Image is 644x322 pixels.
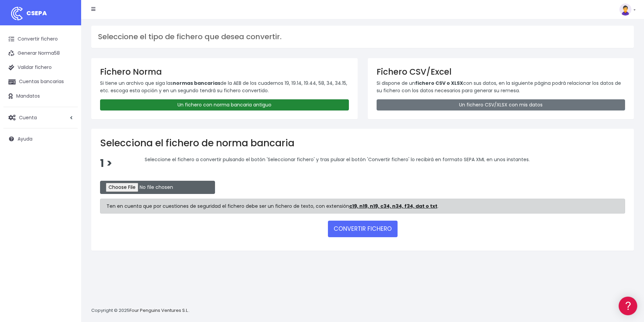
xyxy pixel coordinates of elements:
h3: Fichero Norma [100,67,349,77]
a: POWERED BY ENCHANT [93,195,130,201]
p: Copyright © 2025 . [91,307,190,314]
a: Perfiles de empresas [7,117,128,127]
a: Un fichero CSV/XLSX con mis datos [377,99,625,110]
div: Facturación [7,134,128,141]
span: Ayuda [18,135,32,142]
div: Ten en cuenta que por cuestiones de seguridad el fichero debe ser un fichero de texto, con extens... [100,199,625,214]
span: Seleccione el fichero a convertir pulsando el botón 'Seleccionar fichero' y tras pulsar el botón ... [145,156,530,163]
a: Cuenta [3,110,78,125]
a: Información general [7,57,128,68]
div: Convertir ficheros [7,75,128,81]
p: Si tiene un archivo que siga las de la AEB de los cuadernos 19, 19.14, 19.44, 58, 34, 34.15, etc.... [100,79,349,95]
span: CSEPA [26,9,47,17]
a: Convertir fichero [3,32,78,46]
a: Generar Norma58 [3,46,78,60]
img: profile [619,3,631,16]
strong: fichero CSV o XLSX [415,80,463,86]
button: CONVERTIR FICHERO [328,221,398,237]
span: 1 > [100,156,112,171]
a: Formatos [7,85,128,96]
a: Validar fichero [3,60,78,75]
a: Ayuda [3,132,78,146]
span: Cuenta [19,114,37,121]
a: API [7,173,128,183]
a: Un fichero con norma bancaria antiguo [100,99,349,110]
a: General [7,145,128,155]
h3: Seleccione el tipo de fichero que desea convertir. [98,32,627,41]
strong: normas bancarias [173,80,220,86]
a: Videotutoriales [7,106,128,117]
strong: c19, n19, n19, c34, n34, f34, dat o txt [349,203,437,209]
a: Cuentas bancarias [3,75,78,89]
button: Contáctanos [7,181,128,193]
h2: Selecciona el fichero de norma bancaria [100,138,625,149]
a: Four Penguins Ventures S.L. [129,307,189,314]
div: Programadores [7,162,128,169]
div: Información general [7,47,128,53]
a: Mandatos [3,89,78,103]
h3: Fichero CSV/Excel [377,67,625,77]
p: Si dispone de un con sus datos, en la siguiente página podrá relacionar los datos de su fichero c... [377,79,625,95]
img: logo [8,5,25,22]
a: Problemas habituales [7,96,128,106]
